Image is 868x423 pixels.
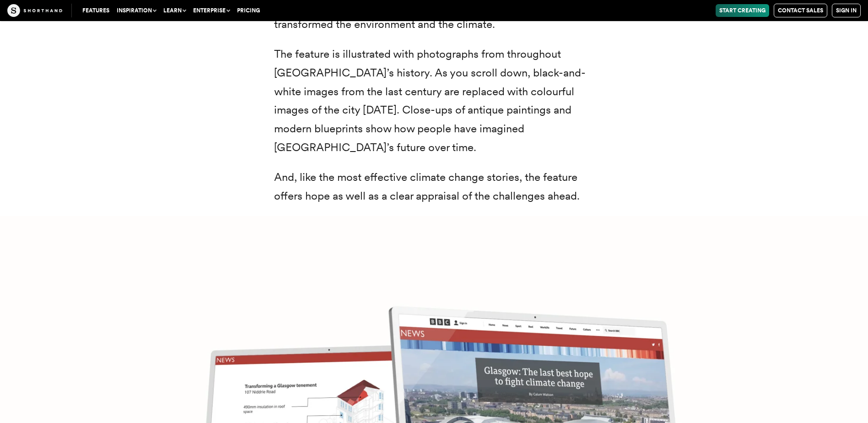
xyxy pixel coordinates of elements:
[160,4,189,17] button: Learn
[716,4,769,17] a: Start Creating
[274,168,594,206] p: And, like the most effective climate change stories, the feature offers hope as well as a clear a...
[774,4,827,17] a: Contact Sales
[189,4,233,17] button: Enterprise
[113,4,160,17] button: Inspiration
[274,45,594,157] p: The feature is illustrated with photographs from throughout [GEOGRAPHIC_DATA]’s history. As you s...
[832,4,861,17] a: Sign in
[7,4,62,17] img: The Craft
[79,4,113,17] a: Features
[233,4,264,17] a: Pricing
